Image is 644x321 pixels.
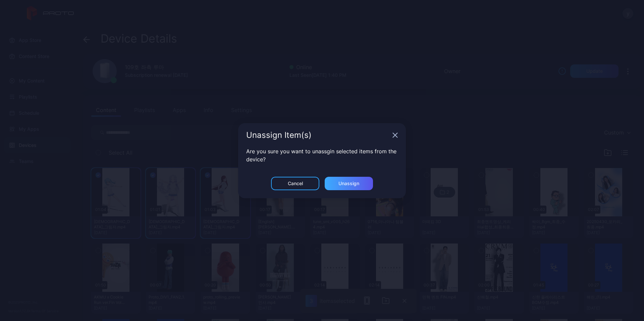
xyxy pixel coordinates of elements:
[271,177,319,190] button: Cancel
[338,181,359,186] div: Unassign
[246,147,398,163] p: Are you sure you want to unassgin selected items from the device?
[288,181,303,186] div: Cancel
[325,177,373,190] button: Unassign
[246,131,390,139] div: Unassign Item(s)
